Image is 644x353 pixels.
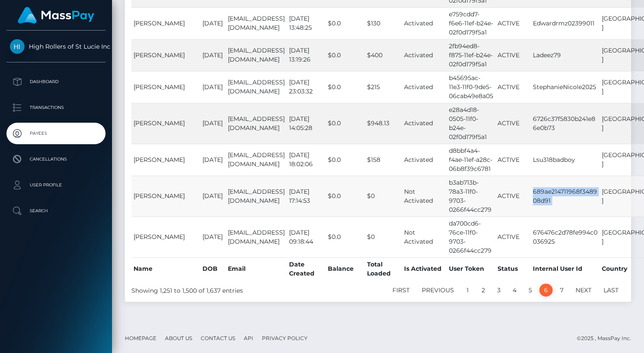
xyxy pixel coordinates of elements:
td: Not Activated [402,217,447,257]
a: Dashboard [6,71,106,93]
img: High Rollers of St Lucie Inc [10,39,25,54]
img: MassPay Logo [18,7,94,24]
a: Contact Us [197,331,239,345]
td: [EMAIL_ADDRESS][DOMAIN_NAME] [226,217,287,257]
a: Next [571,284,596,297]
a: 2 [477,284,490,297]
td: [DATE] [200,144,226,176]
td: [DATE] 17:14:53 [287,176,326,217]
td: Not Activated [402,176,447,217]
div: © 2025 , MassPay Inc. [577,334,638,343]
a: 4 [508,284,521,297]
td: [EMAIL_ADDRESS][DOMAIN_NAME] [226,144,287,176]
td: ACTIVE [495,144,531,176]
th: Email [226,257,287,280]
td: [DATE] [200,103,226,144]
td: Activated [402,103,447,144]
td: $948.13 [365,103,402,144]
td: ACTIVE [495,7,531,39]
td: 676476c2d78fe994c0036925 [531,217,600,257]
td: [PERSON_NAME] [131,176,200,217]
td: [DATE] [200,7,226,39]
a: Privacy Policy [258,331,311,345]
td: [EMAIL_ADDRESS][DOMAIN_NAME] [226,71,287,103]
th: Status [495,257,531,280]
th: Internal User Id [531,257,600,280]
td: d8bbf4a4-f4ae-11ef-a28c-06b8f39c6781 [447,144,495,176]
td: $0.0 [326,217,365,257]
th: Date Created [287,257,326,280]
td: [DATE] 09:18:44 [287,217,326,257]
th: Name [131,257,200,280]
th: Is Activated [402,257,447,280]
td: Activated [402,39,447,71]
td: Ladeez79 [531,39,600,71]
td: ACTIVE [495,176,531,217]
td: $215 [365,71,402,103]
th: Balance [326,257,365,280]
td: 6726c37f5830b241e86e0b73 [531,103,600,144]
a: 5 [524,284,537,297]
td: [PERSON_NAME] [131,217,200,257]
td: [PERSON_NAME] [131,7,200,39]
td: [EMAIL_ADDRESS][DOMAIN_NAME] [226,7,287,39]
p: Dashboard [10,75,102,88]
td: $158 [365,144,402,176]
p: Search [10,204,102,217]
td: Lsu318badboy [531,144,600,176]
a: 1 [461,284,474,297]
td: [DATE] 18:02:06 [287,144,326,176]
td: ACTIVE [495,39,531,71]
a: User Profile [6,174,106,196]
td: [DATE] 13:48:25 [287,7,326,39]
td: $0.0 [326,144,365,176]
td: [PERSON_NAME] [131,71,200,103]
a: About Us [162,331,196,345]
td: [DATE] 13:19:26 [287,39,326,71]
td: $0 [365,217,402,257]
a: Homepage [121,331,160,345]
td: ACTIVE [495,217,531,257]
td: Activated [402,71,447,103]
td: [DATE] 23:03:32 [287,71,326,103]
span: High Rollers of St Lucie Inc [6,43,106,50]
a: Transactions [6,97,106,118]
div: Showing 1,251 to 1,500 of 1,637 entries [131,283,330,295]
td: [PERSON_NAME] [131,144,200,176]
td: b3ab713b-78a3-11f0-9703-0266f44cc279 [447,176,495,217]
p: Payees [10,127,102,140]
td: $0.0 [326,71,365,103]
td: [DATE] [200,217,226,257]
td: b45695ac-11e3-11f0-9de5-06cab49e8a05 [447,71,495,103]
td: [EMAIL_ADDRESS][DOMAIN_NAME] [226,103,287,144]
th: Total Loaded [365,257,402,280]
td: $0.0 [326,7,365,39]
a: Payees [6,123,106,144]
td: StephanieNicole2025 [531,71,600,103]
td: $0.0 [326,103,365,144]
td: Edwardrmz02399011 [531,7,600,39]
td: [DATE] [200,71,226,103]
td: ACTIVE [495,103,531,144]
a: API [240,331,257,345]
td: [DATE] [200,176,226,217]
td: Activated [402,144,447,176]
td: ACTIVE [495,71,531,103]
td: $400 [365,39,402,71]
td: [PERSON_NAME] [131,103,200,144]
a: 3 [492,284,505,297]
a: Previous [417,284,459,297]
td: da700cd6-76ce-11f0-9703-0266f44cc279 [447,217,495,257]
td: Activated [402,7,447,39]
td: 2fb94ed8-f875-11ef-b24e-02f0d179f5a1 [447,39,495,71]
a: 7 [555,284,568,297]
td: $130 [365,7,402,39]
td: [DATE] [200,39,226,71]
th: DOB [200,257,226,280]
a: Search [6,200,106,222]
a: First [388,284,414,297]
td: [EMAIL_ADDRESS][DOMAIN_NAME] [226,39,287,71]
td: $0 [365,176,402,217]
td: $0.0 [326,39,365,71]
p: User Profile [10,179,102,192]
